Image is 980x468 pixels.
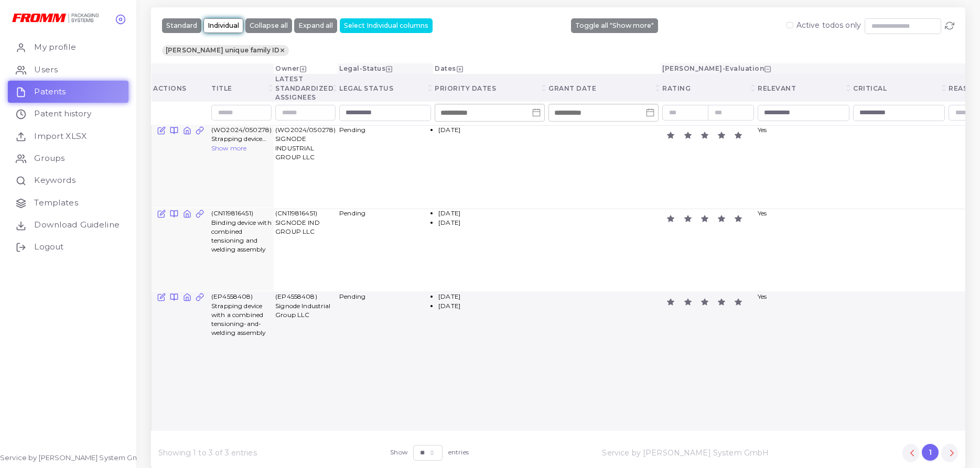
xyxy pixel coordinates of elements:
a: Users [8,59,128,81]
a: Keywords [8,169,128,191]
ul: Pagination [902,444,958,462]
li: [DATE] [438,301,541,310]
div: Rating [662,84,754,93]
td: (WO2024/050278) SIGNODE INDUSTRIAL GROUP LLC [274,124,338,208]
div: Search for option [853,105,945,121]
div: Grant date [548,84,659,93]
div: Search for option [758,105,849,121]
svg: star fill [701,132,708,139]
a: Patents [8,81,128,103]
a: Edit [157,292,166,301]
button: Standard [162,18,201,33]
svg: star fill [718,132,725,139]
a: National Register Site [183,209,191,218]
td: Pending [338,208,433,291]
span: [PERSON_NAME] unique family ID [162,45,289,56]
a: Edit [157,125,166,135]
a: Templates [8,192,128,214]
a: Filter by Questel Unique Family ID [196,292,204,301]
a: Logout [8,236,128,258]
div: Legal-Status [339,64,431,73]
button: Expand all [294,18,337,33]
svg: star fill [701,215,708,222]
span: My profile [34,41,76,53]
div: Relevant [758,84,849,93]
a: Download Guideline [8,214,128,236]
span: Users [34,64,58,75]
span: Patent history [34,108,91,119]
a: National Register Site [183,125,191,135]
button: Collapse all [245,18,292,33]
a: Show more [211,144,246,152]
svg: star fill [684,215,692,222]
div: Title [211,84,272,93]
div: Priority dates [435,84,545,93]
a: Biblio Summary [170,292,178,301]
input: Search for option [856,106,930,119]
td: Yes [756,124,852,208]
svg: star fill [684,298,692,306]
a: Filter by Questel Unique Family ID [196,209,204,218]
li: [DATE] [438,292,541,301]
svg: star fill [667,215,674,222]
div: Dates [435,64,659,73]
div: Actions [153,84,208,93]
svg: star fill [701,298,708,306]
div: Legal status [339,84,431,93]
div: Owner [275,64,336,73]
a: Patent history [8,103,128,125]
input: Search for option [760,106,835,119]
li: [DATE] [438,218,541,227]
a: Import XLSX [8,125,128,147]
svg: star fill [718,298,725,306]
div: Critical [853,84,945,93]
svg: star fill [684,132,692,139]
span: Import XLSX [34,130,87,142]
svg: star fill [735,215,742,222]
span: (CN119816451) Binding device with combined tensioning and welding assembly [211,209,272,253]
div: Search for option [339,105,431,121]
label: Active todos only [796,21,861,29]
label: Show [390,448,408,456]
span: Keywords [34,175,76,186]
a: Edit [157,209,166,218]
span: Templates [34,197,78,209]
span: (WO2024/050278) Strapping device with a combined tensioning-and-welding assembly [211,125,272,144]
div: Latest standardized assignees [275,74,336,102]
a: Biblio Summary [170,209,178,218]
a: logo [12,13,106,24]
span: Showing 1 to 3 of 3 entries [158,448,257,458]
svg: star fill [718,215,725,222]
span: Patents [34,86,66,97]
svg: star fill [667,132,674,139]
a: National Register Site [183,292,191,301]
a: Groups [8,147,128,169]
button: Individual [203,18,243,33]
span: Groups [34,153,64,164]
span: (EP4558408) Strapping device with a combined tensioning-and-welding assembly [211,292,265,336]
a: Biblio Summary [170,125,178,135]
label: entries [448,448,469,456]
li: [DATE] [438,125,541,134]
input: Search for option [342,106,416,119]
button: Toggle all "Show more" [571,18,658,33]
a: Filter by Questel Unique Family ID [196,125,204,135]
svg: star fill [735,298,742,306]
a: Refresh page [945,20,954,30]
svg: star fill [667,298,674,306]
td: Pending [338,124,433,208]
li: [DATE] [438,209,541,217]
td: (CN119816451) SIGNODE IND GROUP LLC [274,208,338,291]
svg: star fill [735,132,742,139]
button: Go to page 1 [922,444,939,461]
button: Select Individual columns [340,18,433,33]
img: logo [12,14,99,23]
a: My profile [8,36,128,58]
span: Service by [PERSON_NAME] System GmbH [602,448,769,458]
td: Yes [756,208,852,291]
